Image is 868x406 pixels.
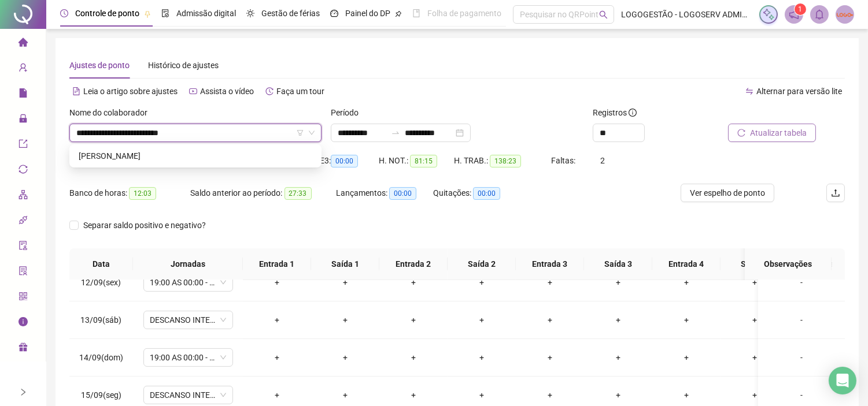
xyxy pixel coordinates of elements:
span: audit [19,236,28,259]
span: bell [814,9,825,20]
button: Ver espelho de ponto [681,184,774,202]
div: + [525,314,575,326]
div: + [252,351,302,364]
span: Controle de ponto [75,9,139,18]
div: + [662,276,711,289]
div: H. NOT.: [379,154,454,167]
div: - [767,351,836,364]
span: export [19,134,28,157]
span: Histórico de ajustes [148,61,219,70]
span: 00:00 [389,187,416,200]
span: apartment [19,185,28,208]
span: home [19,32,28,55]
div: + [730,314,780,326]
span: to [391,128,400,137]
span: Admissão digital [176,9,236,18]
span: Assista o vídeo [200,87,254,96]
div: HE 3: [314,154,379,167]
span: 00:00 [473,187,500,200]
span: Gestão de férias [261,9,320,18]
span: 19:00 AS 00:00 - 01:00 AS 07:00 [150,274,226,291]
div: [PERSON_NAME] [79,150,312,162]
div: + [252,389,302,401]
span: clock-circle [60,9,68,17]
span: 00:00 [331,155,358,167]
span: info-circle [19,312,28,335]
span: swap-right [391,128,400,137]
span: solution [19,261,28,284]
img: 2423 [836,6,854,23]
div: + [730,276,780,289]
th: Jornadas [133,248,243,280]
span: filter [297,129,304,136]
th: Data [69,248,133,280]
div: + [389,276,438,289]
span: api [19,210,28,233]
div: + [593,351,643,364]
div: + [389,351,438,364]
div: Open Intercom Messenger [829,367,856,394]
div: + [593,276,643,289]
span: Separar saldo positivo e negativo? [79,219,210,232]
div: + [252,276,302,289]
span: 14/09(dom) [79,353,123,362]
div: - [767,314,836,326]
span: pushpin [395,10,402,17]
th: Saída 3 [584,248,652,280]
span: lock [19,109,28,132]
span: DESCANSO INTER-JORNADA [150,311,226,329]
div: + [457,389,507,401]
div: + [320,351,370,364]
span: 12/09(sex) [82,278,121,287]
div: Banco de horas: [69,187,191,200]
div: + [662,314,711,326]
span: sync [19,159,28,182]
span: reload [737,129,745,137]
span: book [412,9,420,17]
th: Saída 2 [448,248,516,280]
span: Alternar para versão lite [756,87,842,96]
span: user-add [19,58,28,81]
span: 19:00 AS 00:00 - 01:00 AS 07:00 [150,349,226,366]
span: qrcode [19,286,28,310]
span: dashboard [330,9,338,17]
span: youtube [189,87,197,95]
span: notification [789,9,799,20]
div: + [662,351,711,364]
div: + [320,276,370,289]
span: 81:15 [410,155,437,167]
span: Folha de pagamento [427,9,501,18]
th: Saída 4 [721,248,789,280]
div: Lançamentos: [336,187,433,200]
span: file-text [72,87,80,95]
span: 27:33 [285,187,312,200]
div: EDEMILTON SANTOS NASCIMENTO [72,147,319,165]
div: - [767,389,836,401]
span: right [19,388,27,396]
span: 1 [799,5,803,13]
div: + [389,314,438,326]
img: sparkle-icon.fc2bf0ac1784a2077858766a79e2daf3.svg [762,8,775,21]
div: H. TRAB.: [454,154,551,167]
div: + [252,314,302,326]
span: Faltas: [551,156,577,165]
span: Painel do DP [345,9,390,18]
th: Saída 1 [311,248,379,280]
span: pushpin [144,10,151,17]
div: Quitações: [433,187,530,200]
span: down [308,129,315,136]
label: Período [331,106,366,119]
span: gift [19,337,28,360]
th: Entrada 4 [652,248,721,280]
div: + [525,276,575,289]
span: Ver espelho de ponto [690,187,765,199]
div: + [457,314,507,326]
span: Atualizar tabela [750,126,807,139]
span: upload [831,188,840,198]
div: + [457,351,507,364]
div: + [730,389,780,401]
div: + [730,351,780,364]
span: 2 [600,156,605,165]
th: Observações [745,248,832,280]
span: 12:03 [129,187,156,200]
